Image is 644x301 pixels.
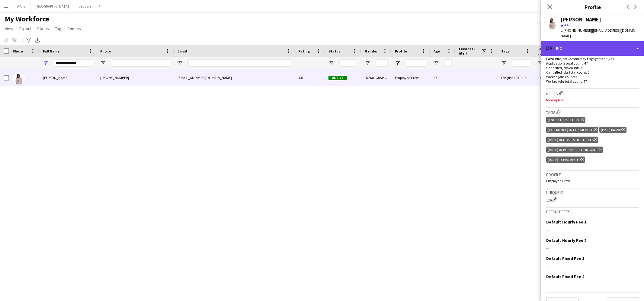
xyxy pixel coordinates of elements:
button: Open Filter Menu [178,60,183,66]
a: Export [17,25,34,33]
img: Shwikar Osamah [13,72,25,84]
div: 129 [546,196,639,202]
div: -- [546,282,639,287]
div: Bio [541,41,644,56]
span: My Workforce [5,14,49,24]
div: (Role) 07 Business Tour Guide [546,147,603,153]
div: -- [546,264,639,269]
button: Open Filter Menu [100,60,106,66]
div: (Role) 14 Promoter [546,157,585,163]
p: Worked jobs total count: 47 [546,79,639,84]
span: t. [PHONE_NUMBER] [561,28,592,33]
span: Tag [55,26,61,31]
h3: Default fees [546,209,639,214]
span: Profile [395,49,407,53]
div: Employed Crew [391,69,430,86]
button: Open Filter Menu [537,60,543,66]
button: Open Filter Menu [501,60,507,66]
input: Email Filter Input [188,59,291,67]
span: 4.6 [564,23,569,27]
p: Applications total count: 47 [546,61,639,65]
span: Age [434,49,440,53]
a: Status [35,25,51,33]
span: Status [37,26,49,31]
span: View [5,26,13,31]
div: -- [546,227,639,233]
p: Worked jobs count: 3 [546,74,639,79]
button: Jeddah [74,0,96,12]
button: AlUla [12,0,31,12]
button: Open Filter Menu [434,60,439,66]
div: (English) 05 Fluent , (Experience) 02 Experienced, (PPSS) 04 VVIP , (Role) 04 Host & Hostesses, (... [498,69,534,86]
a: View [2,25,16,33]
div: (Experience) 02 Experienced [546,127,598,133]
span: [PERSON_NAME] [43,75,69,80]
span: Tags [501,49,509,53]
div: [PERSON_NAME] [561,17,601,22]
span: Feedback Alert [459,46,481,55]
p: Incomplete [546,98,639,102]
input: Profile Filter Input [406,59,426,67]
div: [PHONE_NUMBER] [97,69,174,86]
button: Open Filter Menu [365,60,370,66]
span: Comms [67,26,81,31]
h3: Default Hourly Fee 1 [546,219,586,225]
input: Status Filter Input [339,59,357,67]
h3: Default Hourly Fee 2 [546,238,586,243]
h3: Unique ID [546,190,639,195]
button: Open Filter Menu [395,60,400,66]
h3: Profile [546,172,639,177]
h3: Default Fixed Fee 1 [546,256,584,261]
span: | [EMAIL_ADDRESS][DOMAIN_NAME] [561,28,637,38]
div: [DATE] 2:55pm [534,69,579,86]
span: Export [19,26,31,31]
div: (Role) 04 Host & Hostesses [546,137,598,143]
span: Last status update [537,46,568,55]
h3: Tags [546,109,639,115]
span: Status [328,49,340,53]
button: Open Filter Menu [328,60,334,66]
p: Employed Crew [546,179,639,183]
div: (English) 05 Fluent [546,117,585,123]
a: Tag [53,25,64,33]
app-action-btn: Export XLSX [34,36,41,44]
span: Phone [100,49,111,53]
button: [GEOGRAPHIC_DATA] [31,0,74,12]
div: -- [546,246,639,251]
div: [DEMOGRAPHIC_DATA] [361,69,391,86]
input: Gender Filter Input [376,59,388,67]
span: Full Name [43,49,59,53]
span: Rating [298,49,310,53]
p: Favourite job: Community Engagement (CE) [546,56,639,61]
span: Email [178,49,187,53]
h3: Roles [546,90,639,97]
span: Gender [365,49,378,53]
h3: Default Fixed Fee 2 [546,274,584,279]
div: (PPSS) 04 VVIP [599,127,626,133]
div: 4.6 [295,69,325,86]
span: Photo [13,49,23,53]
div: 27 [430,69,455,86]
h3: Profile [541,3,644,11]
a: Comms [65,25,83,33]
button: Open Filter Menu [43,60,48,66]
span: Active [328,76,347,80]
input: Phone Filter Input [111,59,170,67]
input: Tags Filter Input [512,59,530,67]
div: [EMAIL_ADDRESS][DOMAIN_NAME] [174,69,295,86]
p: Cancelled jobs count: 0 [546,65,639,70]
p: Cancelled jobs total count: 0 [546,70,639,74]
app-action-btn: Advanced filters [25,36,32,44]
input: Age Filter Input [444,59,452,67]
input: Full Name Filter Input [54,59,93,67]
